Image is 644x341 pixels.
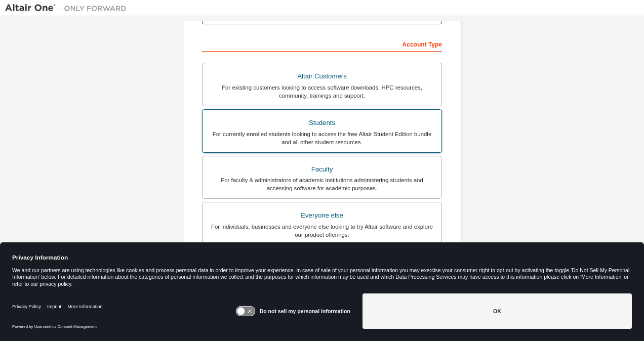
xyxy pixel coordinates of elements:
img: Altair One [5,3,132,13]
div: Students [209,116,435,130]
div: For existing customers looking to access software downloads, HPC resources, community, trainings ... [209,83,435,100]
div: For faculty & administrators of academic institutions administering students and accessing softwa... [209,176,435,192]
div: Account Type [202,35,442,52]
div: Everyone else [209,208,435,223]
div: Faculty [209,162,435,177]
div: For individuals, businesses and everyone else looking to try Altair software and explore our prod... [209,223,435,239]
div: Altair Customers [209,69,435,83]
div: For currently enrolled students looking to access the free Altair Student Edition bundle and all ... [209,130,435,146]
